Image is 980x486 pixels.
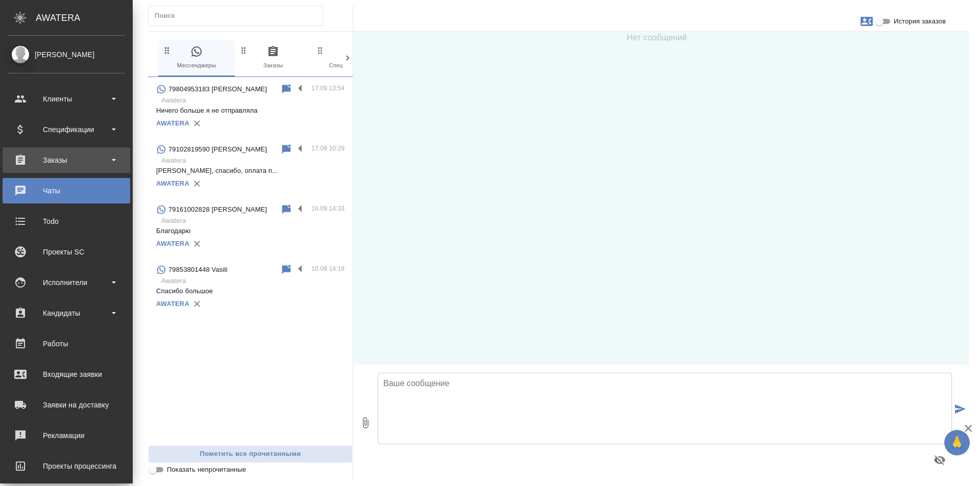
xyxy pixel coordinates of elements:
div: Спецификации [8,122,125,137]
div: Пометить непрочитанным [280,264,292,276]
a: Входящие заявки [3,362,130,387]
div: Заказы [8,152,125,168]
div: [PERSON_NAME] [8,49,125,60]
span: 🙏 [948,432,966,453]
p: Благодарю [156,226,345,236]
p: 79804953183 [PERSON_NAME] [168,84,267,94]
button: 🙏 [944,430,970,455]
p: Спасибо большое [156,286,345,296]
div: Проекты процессинга [8,458,125,474]
p: 16.09 14:33 [311,203,345,214]
a: Заявки на доставку [3,392,130,418]
a: AWATERA [156,119,189,127]
button: Предпросмотр [927,448,952,472]
span: История заказов [894,16,946,27]
p: Ничего больше я не отправляла [156,106,345,116]
a: AWATERA [156,240,189,247]
button: Заявки [854,9,879,34]
div: Проекты SC [8,244,125,260]
span: Показать непрочитанные [167,465,246,475]
div: Клиенты [8,91,125,107]
a: Работы [3,331,130,356]
div: Рекламации [8,428,125,443]
a: Проекты процессинга [3,453,130,479]
p: 79161002828 [PERSON_NAME] [168,204,267,215]
span: Заказы [239,45,307,70]
svg: Зажми и перетащи, чтобы поменять порядок вкладок [315,45,325,55]
div: 79853801448 Vasili10.09 14:18AwateraСпасибо большоеAWATERA [148,258,353,318]
button: Удалить привязку [189,296,205,312]
a: AWATERA [156,180,189,187]
div: Чаты [8,183,125,198]
button: Удалить привязку [189,116,205,131]
a: Чаты [3,178,130,203]
p: 17.09 10:29 [311,143,345,154]
p: Awatera [161,276,345,286]
span: Пометить все прочитанными [154,448,347,460]
div: Входящие заявки [8,367,125,382]
span: Мессенджеры [162,45,231,70]
a: Рекламации [3,423,130,448]
button: Удалить привязку [189,176,205,191]
p: Awatera [161,156,345,166]
div: Пометить непрочитанным [280,83,292,95]
span: Нет сообщений [627,32,687,44]
input: Поиск [155,9,323,23]
div: Пометить непрочитанным [280,203,292,216]
div: 79804953183 [PERSON_NAME]17.09 13:54AwateraНичего больше я не отправлялаAWATERA [148,77,353,137]
button: Пометить все прочитанными [148,445,353,463]
p: 10.09 14:18 [311,264,345,274]
div: Исполнители [8,275,125,290]
a: Todo [3,209,130,234]
div: AWATERA [36,8,133,28]
div: 79102819590 [PERSON_NAME]17.09 10:29Awatera[PERSON_NAME], спасибо, оплата п...AWATERA [148,137,353,197]
div: Пометить непрочитанным [280,143,292,156]
div: Работы [8,336,125,351]
div: Кандидаты [8,305,125,321]
a: AWATERA [156,300,189,308]
p: 17.09 13:54 [311,83,345,93]
p: [PERSON_NAME], спасибо, оплата п... [156,166,345,176]
p: 79853801448 Vasili [168,265,227,275]
div: Заявки на доставку [8,397,125,413]
div: Todo [8,214,125,229]
button: Удалить привязку [189,236,205,251]
svg: Зажми и перетащи, чтобы поменять порядок вкладок [239,45,249,55]
p: Awatera [161,216,345,226]
a: Проекты SC [3,239,130,265]
span: Спецификации [315,45,384,70]
div: 79161002828 [PERSON_NAME]16.09 14:33AwateraБлагодарюAWATERA [148,197,353,258]
p: 79102819590 [PERSON_NAME] [168,144,267,155]
p: Awatera [161,95,345,106]
svg: Зажми и перетащи, чтобы поменять порядок вкладок [162,45,172,55]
